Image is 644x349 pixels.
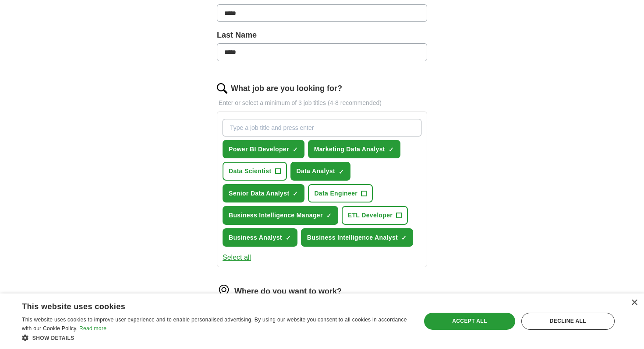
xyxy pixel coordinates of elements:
[217,29,427,42] label: Last Name
[22,317,407,332] span: This website uses cookies to improve user experience and to enable personalised advertising. By u...
[229,166,272,176] span: Data Scientist
[631,300,637,306] div: Close
[307,233,398,242] span: Business Intelligence Analyst
[223,162,287,180] button: Data Scientist
[314,144,385,154] span: Marketing Data Analyst
[301,228,413,247] button: Business Intelligence Analyst✓
[229,144,289,154] span: Power BI Developer
[223,184,304,202] button: Senior Data Analyst✓
[223,206,338,224] button: Business Intelligence Manager✓
[32,335,74,341] span: Show details
[217,83,227,94] img: search.png
[79,325,106,332] a: Read more, opens a new window
[521,313,615,329] div: Decline all
[22,299,387,312] div: This website uses cookies
[424,313,515,329] div: Accept all
[342,206,408,224] button: ETL Developer
[223,119,421,136] input: Type a job title and press enter
[308,140,400,158] button: Marketing Data Analyst✓
[326,212,332,219] span: ✓
[217,285,231,299] img: location.png
[286,234,291,241] span: ✓
[297,166,336,176] span: Data Analyst
[234,285,342,298] label: Where do you want to work?
[229,210,323,220] span: Business Intelligence Manager
[229,188,289,198] span: Senior Data Analyst
[229,233,282,242] span: Business Analyst
[231,82,342,95] label: What job are you looking for?
[314,188,357,198] span: Data Engineer
[389,146,394,153] span: ✓
[223,252,251,263] button: Select all
[217,98,427,108] p: Enter or select a minimum of 3 job titles (4-8 recommended)
[22,333,409,342] div: Show details
[348,210,393,220] span: ETL Developer
[293,190,298,197] span: ✓
[308,184,373,202] button: Data Engineer
[401,234,407,241] span: ✓
[293,146,298,153] span: ✓
[339,168,344,175] span: ✓
[290,162,351,180] button: Data Analyst✓
[223,140,304,158] button: Power BI Developer✓
[223,228,297,247] button: Business Analyst✓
